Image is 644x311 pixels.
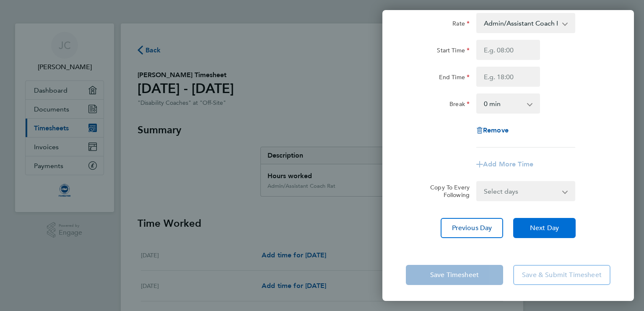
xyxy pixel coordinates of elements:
[483,126,509,134] span: Remove
[437,47,470,57] label: Start Time
[476,40,540,60] input: E.g. 08:00
[441,218,503,238] button: Previous Day
[452,224,492,232] span: Previous Day
[476,127,509,134] button: Remove
[476,67,540,87] input: E.g. 18:00
[449,100,470,110] label: Break
[530,224,559,232] span: Next Day
[452,20,470,30] label: Rate
[513,218,576,238] button: Next Day
[423,184,470,199] label: Copy To Every Following
[439,73,470,83] label: End Time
